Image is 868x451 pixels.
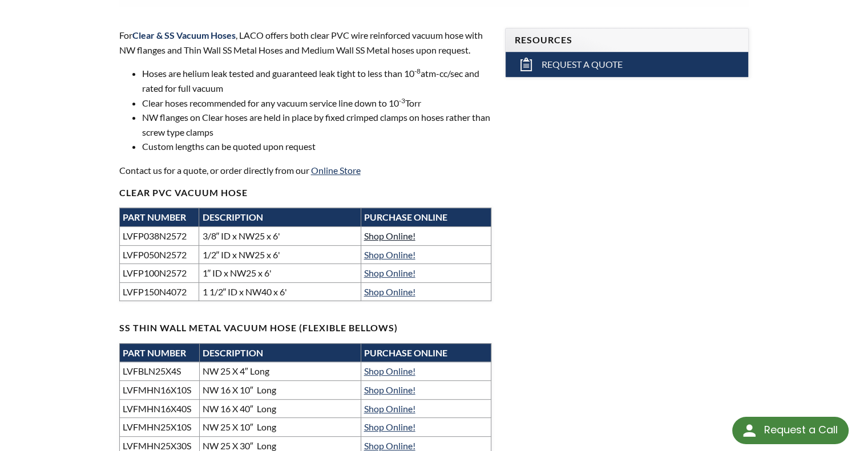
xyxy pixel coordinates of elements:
td: 1″ ID x NW25 x 6' [199,264,361,283]
li: Custom lengths can be quoted upon request [142,139,492,154]
td: 1/2″ ID x NW25 x 6' [199,245,361,264]
a: Shop Online! [364,267,415,278]
li: Clear hoses recommended for any vacuum service line down to 10 Torr [142,96,492,111]
td: LVFP100N2572 [119,264,199,283]
td: NW 16 X 40″ Long [199,399,361,418]
h4: Resources [515,34,739,46]
strong: PURCHASE ONLINE [364,212,447,222]
td: NW 25 X 10″ Long [199,418,361,437]
a: Request a Quote [506,52,748,77]
td: LVFBLN25X4S [119,362,199,381]
li: Hoses are helium leak tested and guaranteed leak tight to less than 10 atm-cc/sec and rated for f... [142,66,492,95]
sup: -8 [414,67,421,75]
a: Shop Online! [364,384,415,395]
span: Request a Quote [542,59,623,71]
strong: PART NUMBER [123,212,186,222]
div: Request a Call [764,417,837,443]
strong: PURCHASE ONLINE [364,347,447,358]
strong: DESCRIPTION [202,212,263,222]
p: Contact us for a quote, or order directly from our [119,163,492,178]
td: NW 25 X 4″ Long [199,362,361,381]
h4: Clear PVC Vacuum Hose [119,187,492,199]
td: LVFP150N4072 [119,282,199,301]
img: round button [740,421,758,440]
sup: -3 [399,96,405,105]
a: Online Store [311,165,361,176]
p: For , LACO offers both clear PVC wire reinforced vacuum hose with NW flanges and Thin Wall SS Met... [119,28,492,57]
a: Shop Online! [364,440,415,451]
li: NW flanges on Clear hoses are held in place by fixed crimped clamps on hoses rather than screw ty... [142,110,492,139]
strong: PART NUMBER [123,347,186,358]
td: LVFP038N2572 [119,226,199,245]
a: Shop Online! [364,421,415,432]
a: Shop Online! [364,286,415,297]
a: Shop Online! [364,249,415,260]
td: 1 1/2″ ID x NW40 x 6' [199,282,361,301]
strong: DESCRIPTION [203,347,263,358]
td: LVFMHN16X10S [119,381,199,400]
td: NW 16 X 10″ Long [199,381,361,400]
strong: Clear & SS Vacuum Hoses [132,30,236,40]
a: Shop Online! [364,403,415,414]
td: LVFMHN25X10S [119,418,199,437]
a: Shop Online! [364,230,415,241]
h4: SS THIN WALL METAL VACUUM HOSE (flexible bellows) [119,322,492,334]
td: 3/8″ ID x NW25 x 6' [199,226,361,245]
td: LVFP050N2572 [119,245,199,264]
div: Request a Call [732,417,849,444]
a: Shop Online! [364,365,415,376]
td: LVFMHN16X40S [119,399,199,418]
